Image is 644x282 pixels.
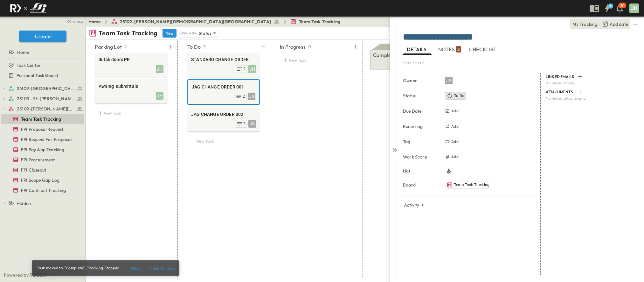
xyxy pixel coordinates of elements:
h6: Add [451,109,459,114]
div: test [1,94,84,104]
p: 30 [620,3,625,8]
span: 25103 - St. [PERSON_NAME] Phase 2 [17,95,75,102]
div: JH [156,92,163,100]
span: CHECKLIST [469,47,498,53]
span: Personal Task Board [17,72,58,79]
span: 24109-St. Teresa of Calcutta Parish Hall [17,85,75,92]
span: FPI Contract Tracking [21,187,66,194]
span: FPI Closeout [21,167,46,173]
span: To Do [454,93,464,98]
div: test [1,185,84,195]
button: Undo [126,263,146,273]
h6: Add [451,154,459,159]
button: Track Anyway [147,263,177,273]
p: 2 [457,46,460,53]
p: My Tracking: [572,21,599,27]
div: JH [248,65,256,73]
a: Home [88,18,101,25]
button: Tracking Date Menu [601,20,629,28]
h6: Add [451,124,459,129]
div: New task [187,137,260,145]
span: 2 [243,121,246,126]
nav: breadcrumbs [88,18,344,25]
span: Hidden [17,200,31,207]
p: Owner [403,77,436,84]
span: STANDARD CHANGE ORDER [191,56,256,63]
span: Task Center [17,62,41,68]
p: Work Score [403,154,436,160]
div: test [1,70,84,81]
div: test [1,124,84,134]
div: test [1,83,84,94]
p: Parking Lot [95,43,122,51]
span: FPI Pay App Tracking [21,146,64,153]
div: JH [629,4,639,13]
div: test [1,175,84,185]
p: 2 [124,44,127,50]
div: test [1,134,84,145]
span: 25102-[PERSON_NAME][DEMOGRAPHIC_DATA][GEOGRAPHIC_DATA] [120,18,271,25]
span: 2 [243,94,245,99]
div: test [1,104,84,114]
span: Home [17,49,29,55]
h6: Add [451,139,459,144]
p: Tag [403,138,436,145]
span: Awning submittals [99,83,163,89]
p: Activity [404,202,419,208]
span: JAG CHANGE ORDER 001 [192,84,255,90]
div: JH [156,65,163,73]
button: New [163,29,177,38]
p: LINKED EMAILS [546,74,575,79]
span: dutch doors PR [99,56,163,63]
button: Create [19,31,66,42]
div: test [1,165,84,175]
p: Board [403,182,436,188]
p: To Do [187,43,201,51]
div: JS [248,120,256,128]
div: test [1,114,84,124]
p: Due Date [403,108,436,114]
span: FPI Scope Gap Log [21,177,59,183]
p: Recurring [403,123,436,130]
span: FPI Proposal Request [21,126,63,132]
span: close [73,18,83,25]
div: test [1,155,84,165]
span: Team Task Tracking [454,182,489,187]
p: 0 [308,44,311,50]
div: test [1,145,84,155]
div: JS [445,77,453,84]
span: Team Task Tracking [21,116,61,122]
p: No linked emails. [546,81,635,86]
p: No linked attachments. [546,96,635,101]
button: Activity [401,201,428,209]
p: Status [199,30,211,36]
div: Jesse Sullivan (jsullivan@fpibuilders.com) [445,77,453,84]
button: sidedrawer-menu [631,20,639,28]
span: DETAILS [407,47,428,53]
span: JAG CHANGE ORDER 002 [191,111,256,117]
p: ATTACHMENTS [546,89,575,95]
span: NOTES [438,47,461,53]
div: JS [248,93,255,100]
p: 3 [203,44,206,50]
p: Hot [403,168,436,174]
span: 2 [243,67,246,72]
div: New task [95,109,167,117]
span: 25102-Christ The Redeemer Anglican Church [17,106,75,112]
p: Group by: [179,30,197,36]
span: FPI Procurement [21,157,55,163]
span: Team Task Tracking [299,18,340,25]
div: New task [280,56,352,65]
img: c8d7d1ed905e502e8f77bf7063faec64e13b34fdb1f2bdd94b0e311fc34f8000.png [8,2,49,15]
h6: 9 [609,4,612,9]
p: Status [403,93,436,99]
p: Team Task Tracking [99,29,157,38]
div: Task moved to "Complete". Tracking Stopped. [37,262,121,274]
span: FPI Request For Proposal [21,136,72,143]
p: Add date [610,21,628,27]
p: In Progress [280,43,306,51]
